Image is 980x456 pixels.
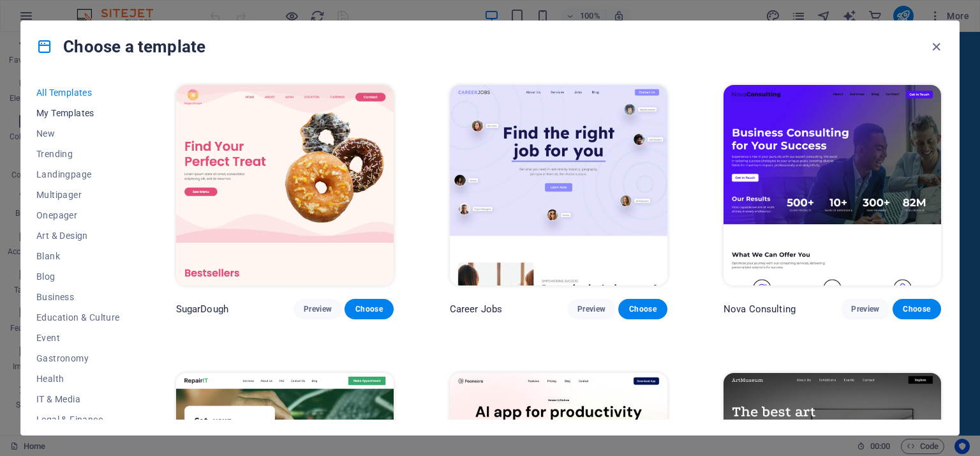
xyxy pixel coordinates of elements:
[36,414,120,425] span: Legal & Finance
[36,169,120,179] span: Landingpage
[450,303,503,315] p: Career Jobs
[36,205,120,225] button: Onepager
[176,303,228,315] p: SugarDough
[724,303,796,315] p: Nova Consulting
[304,304,332,314] span: Preview
[36,231,120,241] span: Art & Design
[36,123,120,144] button: New
[577,304,605,314] span: Preview
[36,307,120,328] button: Education & Culture
[293,299,342,319] button: Preview
[36,389,120,409] button: IT & Media
[851,304,879,314] span: Preview
[36,128,120,139] span: New
[36,164,120,185] button: Landingpage
[36,271,120,282] span: Blog
[450,85,667,285] img: Career Jobs
[36,374,120,384] span: Health
[841,299,889,319] button: Preview
[36,369,120,389] button: Health
[36,348,120,369] button: Gastronomy
[36,108,120,118] span: My Templates
[36,287,120,307] button: Business
[36,210,120,220] span: Onepager
[36,292,120,302] span: Business
[36,333,120,343] span: Event
[36,251,120,261] span: Blank
[36,409,120,430] button: Legal & Finance
[36,328,120,348] button: Event
[36,144,120,164] button: Trending
[36,36,205,57] h4: Choose a template
[36,103,120,123] button: My Templates
[36,87,120,98] span: All Templates
[36,353,120,363] span: Gastronomy
[618,299,667,319] button: Choose
[36,394,120,404] span: IT & Media
[36,246,120,266] button: Blank
[36,185,120,205] button: Multipager
[345,299,393,319] button: Choose
[567,299,616,319] button: Preview
[36,312,120,323] span: Education & Culture
[724,85,941,285] img: Nova Consulting
[355,304,383,314] span: Choose
[36,225,120,246] button: Art & Design
[36,149,120,159] span: Trending
[893,299,941,319] button: Choose
[36,266,120,287] button: Blog
[628,304,657,314] span: Choose
[36,190,120,200] span: Multipager
[903,304,931,314] span: Choose
[176,85,394,285] img: SugarDough
[36,82,120,103] button: All Templates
